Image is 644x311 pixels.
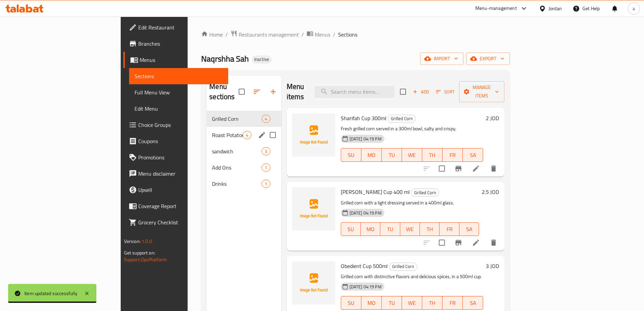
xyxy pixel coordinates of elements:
[252,57,272,62] span: Inactive
[435,236,449,250] span: Select to update
[439,222,459,236] button: FR
[344,298,359,308] span: SU
[292,261,335,305] img: Obedient Cup 500ml
[307,30,330,39] a: Menus
[24,290,77,297] div: Item updated successfully
[382,148,402,162] button: TU
[212,131,243,139] span: Roast Potatoes
[207,108,281,195] nav: Menu sections
[364,150,379,160] span: MO
[123,165,228,182] a: Menu disclaimer
[231,30,299,39] a: Restaurants management
[142,237,152,246] span: 1.0.0
[249,84,265,100] span: Sort sections
[384,298,399,308] span: TU
[463,148,483,162] button: SA
[425,150,440,160] span: TH
[400,222,420,236] button: WE
[341,296,361,310] button: SU
[384,150,399,160] span: TU
[450,160,467,177] button: Branch-specific-item
[388,115,415,123] span: Grilled Corn
[435,161,449,176] span: Select to update
[123,214,228,230] a: Grocery Checklist
[410,87,432,97] span: Add item
[124,248,155,257] span: Get support on:
[135,88,223,96] span: Full Menu View
[363,224,378,234] span: MO
[432,87,459,97] span: Sort items
[380,222,400,236] button: TU
[262,163,270,172] div: items
[475,4,517,13] div: Menu-management
[426,54,458,63] span: import
[466,52,510,65] button: export
[410,87,432,97] button: Add
[129,68,228,84] a: Sections
[466,298,480,308] span: SA
[405,150,420,160] span: WE
[207,127,281,143] div: Roast Potatoes4edit
[459,81,504,102] button: Manage items
[402,296,422,310] button: WE
[341,187,410,197] span: [PERSON_NAME] Cup 400 ml
[262,116,270,122] span: 4
[344,224,358,234] span: SU
[138,23,223,31] span: Edit Restaurant
[201,30,510,39] nav: breadcrumb
[411,188,439,197] div: Grilled Corn
[135,72,223,80] span: Sections
[315,86,395,98] input: search
[434,87,456,97] button: Sort
[364,298,379,308] span: MO
[315,30,330,39] span: Menus
[549,5,562,12] div: Jordan
[123,198,228,214] a: Coverage Report
[135,105,223,113] span: Edit Menu
[207,159,281,176] div: Add Ons1
[124,237,141,246] span: Version:
[212,163,262,172] div: Add Ons
[361,222,380,236] button: MO
[486,113,499,123] h6: 2 JOD
[344,150,359,160] span: SU
[257,130,267,140] button: edit
[633,5,635,12] span: a
[123,117,228,133] a: Choice Groups
[302,30,304,39] li: /
[212,115,262,123] div: Grilled Corn
[463,296,483,310] button: SA
[472,239,480,247] a: Edit menu item
[382,296,402,310] button: TU
[138,186,223,194] span: Upsell
[442,224,456,234] span: FR
[464,83,499,100] span: Manage items
[405,298,420,308] span: WE
[422,296,443,310] button: TH
[450,235,467,251] button: Branch-specific-item
[333,30,335,39] li: /
[138,121,223,129] span: Choice Groups
[140,56,223,64] span: Menus
[262,181,270,187] span: 1
[138,202,223,210] span: Coverage Report
[207,143,281,159] div: sandwich3
[138,170,223,178] span: Menu disclaimer
[383,224,397,234] span: TU
[482,187,499,197] h6: 2.5 JOD
[389,263,417,270] span: Grilled Corn
[485,235,502,251] button: delete
[412,88,430,96] span: Add
[341,113,386,123] span: Sharifah Cup 300ml
[403,224,417,234] span: WE
[388,115,416,123] div: Grilled Corn
[262,148,270,155] span: 3
[341,261,388,271] span: Obedient Cup 500ml
[411,189,439,197] span: Grilled Corn
[396,85,410,99] span: Select section
[123,52,228,68] a: Menus
[138,137,223,145] span: Coupons
[402,148,422,162] button: WE
[262,164,270,171] span: 1
[212,147,262,155] span: sandwich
